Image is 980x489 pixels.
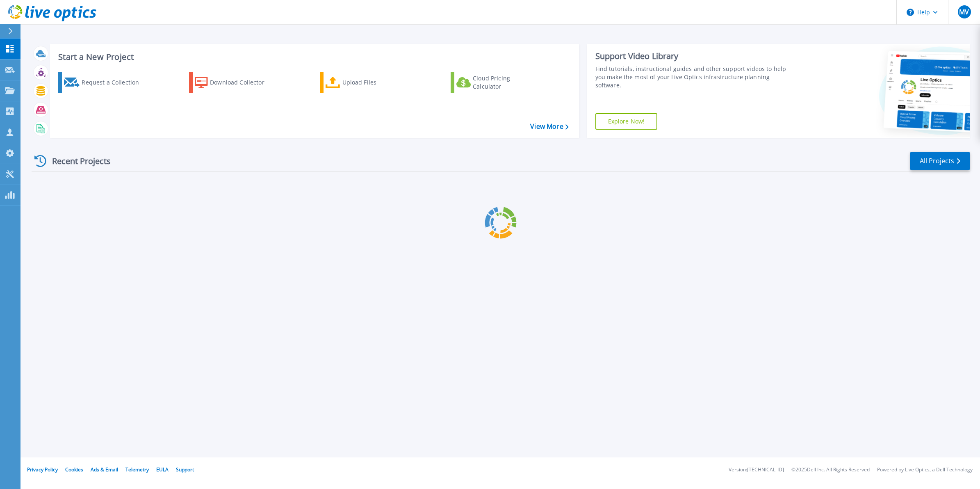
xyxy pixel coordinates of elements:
[342,74,408,91] div: Upload Files
[877,467,973,473] li: Powered by Live Optics, a Dell Technology
[729,467,784,473] li: Version: [TECHNICAL_ID]
[791,467,870,473] li: © 2025 Dell Inc. All Rights Reserved
[58,72,150,93] a: Request a Collection
[959,9,969,15] span: MV
[451,72,542,93] a: Cloud Pricing Calculator
[156,466,169,473] a: EULA
[27,466,58,473] a: Privacy Policy
[58,53,568,62] h3: Start a New Project
[189,72,280,93] a: Download Collector
[595,113,658,130] a: Explore Now!
[910,152,970,170] a: All Projects
[595,51,793,62] div: Support Video Library
[125,466,149,473] a: Telemetry
[473,74,538,91] div: Cloud Pricing Calculator
[595,65,793,89] div: Find tutorials, instructional guides and other support videos to help you make the most of your L...
[91,466,118,473] a: Ads & Email
[210,74,276,91] div: Download Collector
[65,466,83,473] a: Cookies
[530,123,568,130] a: View More
[176,466,194,473] a: Support
[32,151,122,171] div: Recent Projects
[320,72,411,93] a: Upload Files
[82,74,147,91] div: Request a Collection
